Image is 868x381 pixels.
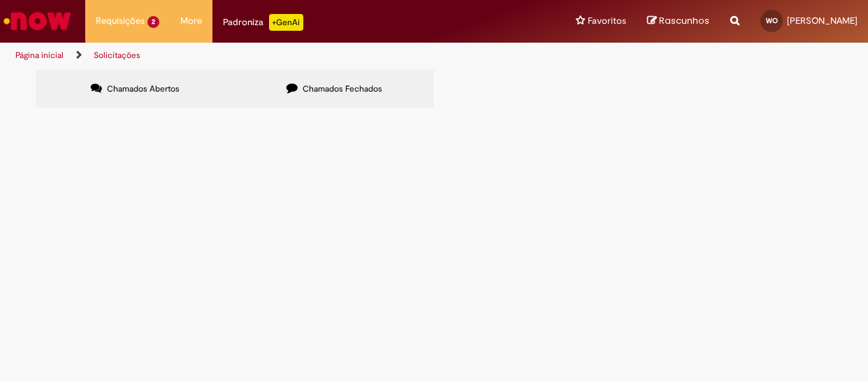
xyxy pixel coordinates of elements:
[94,50,140,61] a: Solicitações
[107,83,180,94] span: Chamados Abertos
[659,14,709,27] span: Rascunhos
[647,15,709,28] a: Rascunhos
[223,14,303,31] div: Padroniza
[766,16,778,25] span: WO
[10,43,568,69] ul: Trilhas de página
[303,83,382,94] span: Chamados Fechados
[180,14,202,28] span: More
[96,14,145,28] span: Requisições
[787,15,858,27] span: [PERSON_NAME]
[15,50,64,61] a: Página inicial
[588,14,626,28] span: Favoritos
[269,14,303,31] p: +GenAi
[1,7,73,35] img: ServiceNow
[147,16,159,28] span: 2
